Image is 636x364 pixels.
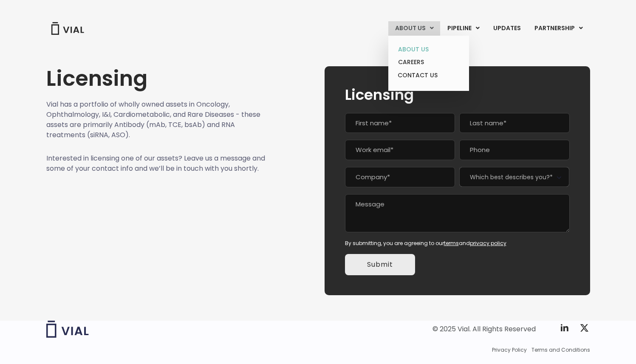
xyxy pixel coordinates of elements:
[46,153,266,174] p: Interested in licensing one of our assets? Leave us a message and some of your contact info and w...
[459,167,569,187] span: Which best describes you?*
[391,56,466,69] a: CAREERS
[441,21,486,36] a: PIPELINEMenu Toggle
[531,346,590,354] a: Terms and Conditions
[486,21,527,36] a: UPDATES
[528,21,590,36] a: PARTNERSHIPMenu Toggle
[345,140,455,160] input: Work email*
[470,240,506,247] a: privacy policy
[391,69,466,82] a: CONTACT US
[46,66,266,91] h1: Licensing
[51,22,85,35] img: Vial Logo
[345,240,570,247] div: By submitting, you are agreeing to our and
[345,113,455,133] input: First name*
[46,99,266,140] p: Vial has a portfolio of wholly owned assets in Oncology, Ophthalmology, I&I, Cardiometabolic, and...
[492,346,527,354] a: Privacy Policy
[345,167,455,187] input: Company*
[432,324,536,334] div: © 2025 Vial. All Rights Reserved
[345,254,415,275] input: Submit
[391,43,466,56] a: ABOUT US
[444,240,459,247] a: terms
[46,321,89,338] img: Vial logo wih "Vial" spelled out
[388,21,440,36] a: ABOUT USMenu Toggle
[459,113,569,133] input: Last name*
[345,87,570,103] h2: Licensing
[459,140,569,160] input: Phone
